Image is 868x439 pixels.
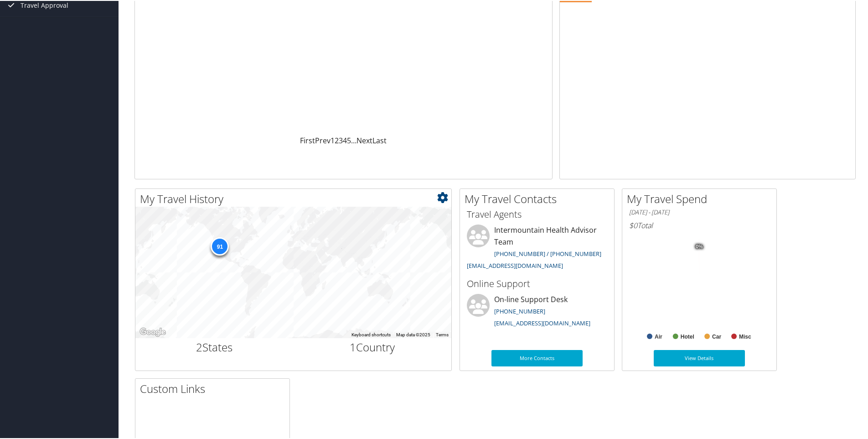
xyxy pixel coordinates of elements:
[491,349,583,366] a: More Contacts
[629,207,770,216] h6: [DATE] - [DATE]
[140,190,451,206] h2: My Travel History
[739,333,751,339] text: Misc
[654,349,745,366] a: View Details
[627,190,776,206] h2: My Travel Spend
[696,243,703,249] tspan: 0%
[462,224,612,272] li: Intermountain Health Advisor Team
[467,277,607,289] h3: Online Support
[351,135,356,145] span: …
[343,135,347,145] a: 4
[465,190,614,206] h2: My Travel Contacts
[300,135,315,145] a: First
[494,306,545,314] a: [PHONE_NUMBER]
[211,236,229,255] div: 91
[196,339,202,354] span: 2
[140,380,289,396] h2: Custom Links
[315,135,331,145] a: Prev
[655,333,662,339] text: Air
[138,325,168,337] a: Open this area in Google Maps (opens a new window)
[300,339,445,354] h2: Country
[462,293,612,330] li: On-line Support Desk
[629,219,637,230] span: $0
[681,333,694,339] text: Hotel
[335,135,339,145] a: 2
[712,333,721,339] text: Car
[138,325,168,337] img: Google
[356,135,372,145] a: Next
[142,339,287,354] h2: States
[436,331,449,336] a: Terms (opens in new tab)
[351,331,391,337] button: Keyboard shortcuts
[494,249,601,257] a: [PHONE_NUMBER] / [PHONE_NUMBER]
[339,135,343,145] a: 3
[372,135,387,145] a: Last
[350,339,356,354] span: 1
[331,135,335,145] a: 1
[396,331,430,336] span: Map data ©2025
[494,318,590,326] a: [EMAIL_ADDRESS][DOMAIN_NAME]
[467,261,563,269] a: [EMAIL_ADDRESS][DOMAIN_NAME]
[347,135,351,145] a: 5
[629,219,770,230] h6: Total
[467,207,607,220] h3: Travel Agents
